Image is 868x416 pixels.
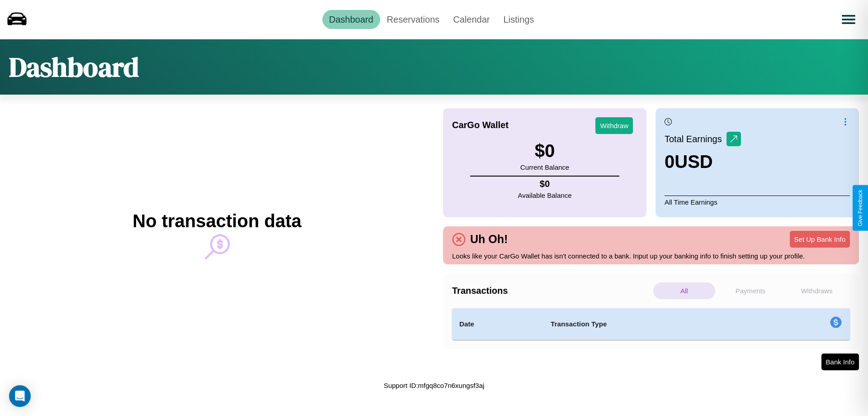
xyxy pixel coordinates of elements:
p: All [653,282,715,299]
h3: $ 0 [520,141,569,161]
a: Dashboard [322,10,380,29]
button: Withdraw [595,117,633,134]
table: simple table [452,308,850,340]
h4: $ 0 [518,179,572,189]
h4: Uh Oh! [466,233,512,246]
a: Calendar [446,10,496,29]
a: Listings [496,10,541,29]
p: Available Balance [518,189,572,201]
p: All Time Earnings [665,196,850,208]
h4: Date [459,319,536,330]
h4: Transactions [452,286,651,296]
p: Total Earnings [665,131,726,147]
p: Looks like your CarGo Wallet has isn't connected to a bank. Input up your banking info to finish ... [452,250,850,262]
a: Reservations [380,10,447,29]
h1: Dashboard [9,48,139,86]
p: Withdraws [786,282,848,299]
p: Payments [720,282,782,299]
p: Support ID: mfgq8co7n6xungsf3aj [384,379,485,392]
button: Bank Info [821,354,859,370]
h4: Transaction Type [551,319,756,330]
p: Current Balance [520,161,569,173]
div: Give Feedback [857,190,863,226]
div: Open Intercom Messenger [9,385,31,407]
h2: No transaction data [132,211,301,231]
button: Set Up Bank Info [790,231,850,248]
button: Open menu [836,7,861,32]
h3: 0 USD [665,152,741,172]
h4: CarGo Wallet [452,120,509,130]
